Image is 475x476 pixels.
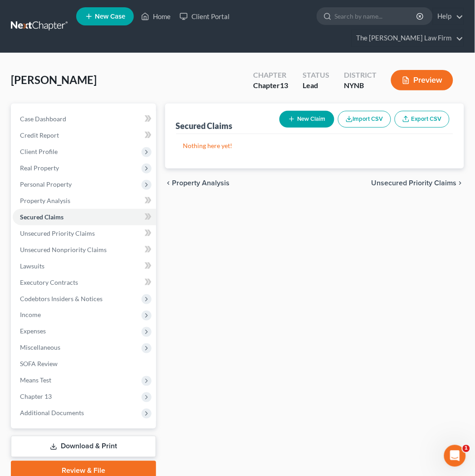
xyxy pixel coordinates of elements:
[20,131,59,139] span: Credit Report
[13,193,156,209] a: Property Analysis
[13,225,156,242] a: Unsecured Priority Claims
[13,242,156,258] a: Unsecured Nonpriority Claims
[172,179,230,187] span: Property Analysis
[352,30,464,46] a: The [PERSON_NAME] Law Firm
[463,445,470,452] span: 1
[176,120,233,131] div: Secured Claims
[137,8,175,25] a: Home
[13,356,156,372] a: SOFA Review
[20,327,46,335] span: Expenses
[335,8,418,25] input: Search by name...
[372,179,457,187] span: Unsecured Priority Claims
[303,80,329,91] div: Lead
[391,70,453,90] button: Preview
[13,258,156,274] a: Lawsuits
[13,127,156,144] a: Credit Report
[303,70,329,80] div: Status
[457,179,464,187] i: chevron_right
[20,213,64,221] span: Secured Claims
[20,148,58,155] span: Client Profile
[20,278,78,286] span: Executory Contracts
[20,393,52,401] span: Chapter 13
[11,436,156,457] a: Download & Print
[165,179,230,187] button: chevron_left Property Analysis
[183,141,446,150] p: Nothing here yet!
[20,262,44,270] span: Lawsuits
[20,229,95,237] span: Unsecured Priority Claims
[433,8,464,25] a: Help
[280,81,288,89] span: 13
[13,274,156,291] a: Executory Contracts
[253,70,288,80] div: Chapter
[175,8,234,25] a: Client Portal
[395,111,450,128] a: Export CSV
[338,111,391,128] button: Import CSV
[344,80,377,91] div: NYNB
[20,377,51,384] span: Means Test
[20,197,70,204] span: Property Analysis
[20,311,41,319] span: Income
[20,344,60,352] span: Miscellaneous
[20,295,103,302] span: Codebtors Insiders & Notices
[253,80,288,91] div: Chapter
[95,13,125,20] span: New Case
[165,179,172,187] i: chevron_left
[13,111,156,127] a: Case Dashboard
[20,246,107,253] span: Unsecured Nonpriority Claims
[20,164,59,172] span: Real Property
[20,409,84,417] span: Additional Documents
[11,73,97,86] span: [PERSON_NAME]
[13,209,156,225] a: Secured Claims
[20,115,66,123] span: Case Dashboard
[444,445,466,467] iframe: Intercom live chat
[344,70,377,80] div: District
[20,360,58,368] span: SOFA Review
[279,111,334,128] button: New Claim
[20,180,72,188] span: Personal Property
[372,179,464,187] button: Unsecured Priority Claims chevron_right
